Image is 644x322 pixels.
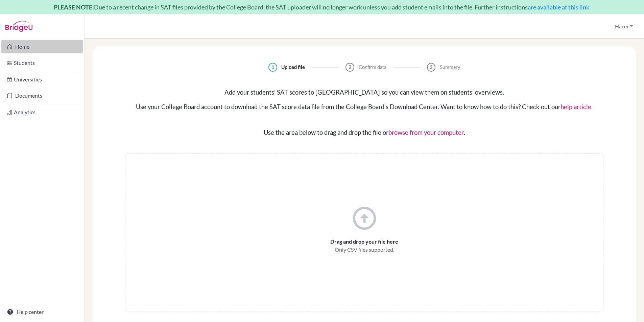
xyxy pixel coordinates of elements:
[1,73,83,86] a: Universities
[612,20,636,33] button: Hacer
[1,305,83,319] a: Help center
[125,128,603,138] div: Use the area below to drag and drop the file or .
[5,21,32,32] img: Bridge-U
[125,88,603,97] div: Add your students’ SAT scores to [GEOGRAPHIC_DATA] so you can view them on students’ overviews.
[330,238,398,246] span: Drag and drop your file here
[359,64,386,71] div: Confirm data
[1,105,83,119] a: Analytics
[1,89,83,102] a: Documents
[268,63,277,72] div: 1
[351,204,378,232] i: arrow_circle_up
[440,64,460,71] div: Summary
[560,103,591,110] a: help article
[125,102,603,112] div: Use your College Board account to download the SAT score data file from the College Board’s Downl...
[1,56,83,70] a: Students
[388,129,464,136] a: browse from your computer
[345,63,354,72] div: 2
[335,246,394,254] span: Only CSV files supported.
[1,40,83,53] a: Home
[427,63,436,72] div: 3
[281,64,305,71] div: Upload file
